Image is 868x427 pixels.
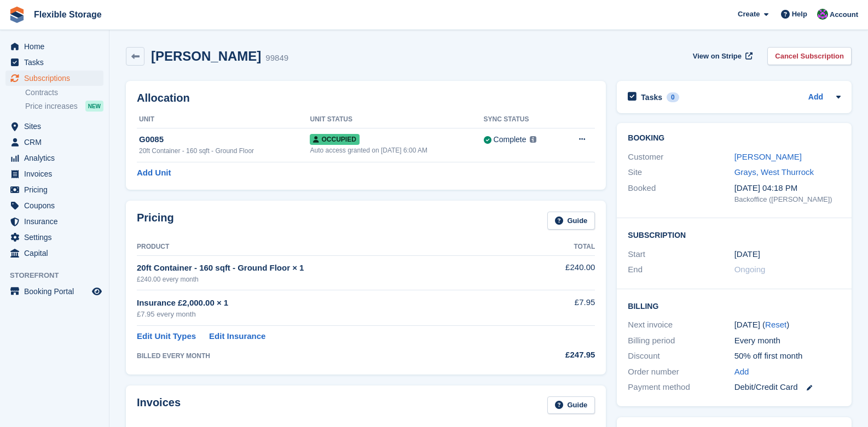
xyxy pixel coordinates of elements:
[5,182,103,197] a: menu
[767,47,852,65] a: Cancel Subscription
[830,9,858,20] span: Account
[628,229,841,240] h2: Subscription
[628,366,734,378] div: Order number
[693,51,742,62] span: View on Stripe
[310,145,483,155] div: Auto access granted on [DATE] 6:00 AM
[547,396,595,414] a: Guide
[137,351,526,361] div: BILLED EVERY MONTH
[137,297,526,309] div: Insurance £2,000.00 × 1
[310,111,483,128] th: Unit Status
[24,134,90,150] span: CRM
[5,214,103,229] a: menu
[734,194,841,205] div: Backoffice ([PERSON_NAME])
[139,146,310,156] div: 20ft Container - 160 sqft - Ground Floor
[765,320,786,329] a: Reset
[137,92,595,104] h2: Allocation
[484,111,562,128] th: Sync Status
[734,350,841,362] div: 50% off first month
[628,166,734,179] div: Site
[24,150,90,166] span: Analytics
[137,238,526,256] th: Product
[10,270,109,281] span: Storefront
[24,166,90,182] span: Invoices
[547,212,595,230] a: Guide
[265,52,288,65] div: 99849
[688,47,755,65] a: View on Stripe
[24,245,90,261] span: Capital
[30,5,106,24] a: Flexible Storage
[628,381,734,394] div: Payment method
[139,133,310,146] div: G0085
[24,119,90,134] span: Sites
[137,330,196,343] a: Edit Unit Types
[494,134,526,145] div: Complete
[530,136,536,143] img: icon-info-grey-7440780725fd019a000dd9b08b2336e03edf1995a4989e88bcd33f0948082b44.svg
[25,100,103,112] a: Price increases NEW
[628,300,841,311] h2: Billing
[5,198,103,213] a: menu
[5,119,103,134] a: menu
[817,9,828,20] img: Daniel Douglas
[9,7,25,23] img: stora-icon-8386f47178a22dfd0bd8f6a31ec36ba5ce8667c1dd55bd0f319d3a0aa187defe.svg
[24,284,90,299] span: Booking Portal
[734,167,814,177] a: Grays, West Thurrock
[734,335,841,347] div: Every month
[734,152,802,161] a: [PERSON_NAME]
[24,214,90,229] span: Insurance
[667,92,679,102] div: 0
[5,245,103,261] a: menu
[209,330,265,343] a: Edit Insurance
[628,151,734,163] div: Customer
[24,230,90,245] span: Settings
[628,182,734,205] div: Booked
[792,9,807,20] span: Help
[5,230,103,245] a: menu
[85,101,103,112] div: NEW
[734,182,841,195] div: [DATE] 04:18 PM
[5,166,103,182] a: menu
[5,150,103,166] a: menu
[5,55,103,70] a: menu
[137,274,526,284] div: £240.00 every month
[628,350,734,362] div: Discount
[734,319,841,331] div: [DATE] ( )
[24,71,90,86] span: Subscriptions
[526,238,595,256] th: Total
[90,285,103,298] a: Preview store
[808,91,823,104] a: Add
[641,92,662,102] h2: Tasks
[24,55,90,70] span: Tasks
[137,212,174,230] h2: Pricing
[5,39,103,54] a: menu
[628,319,734,331] div: Next invoice
[137,309,526,320] div: £7.95 every month
[151,49,261,63] h2: [PERSON_NAME]
[5,284,103,299] a: menu
[137,167,171,179] a: Add Unit
[526,349,595,361] div: £247.95
[734,366,749,378] a: Add
[526,255,595,290] td: £240.00
[25,87,103,98] a: Contracts
[734,248,760,261] time: 2025-08-04 23:00:00 UTC
[5,71,103,86] a: menu
[137,262,526,274] div: 20ft Container - 160 sqft - Ground Floor × 1
[734,381,841,394] div: Debit/Credit Card
[628,335,734,347] div: Billing period
[310,134,359,145] span: Occupied
[734,265,766,274] span: Ongoing
[5,134,103,150] a: menu
[137,396,181,414] h2: Invoices
[24,198,90,213] span: Coupons
[24,39,90,54] span: Home
[628,264,734,276] div: End
[526,290,595,326] td: £7.95
[137,111,310,128] th: Unit
[628,248,734,261] div: Start
[24,182,90,197] span: Pricing
[738,9,760,20] span: Create
[628,134,841,143] h2: Booking
[25,101,78,112] span: Price increases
